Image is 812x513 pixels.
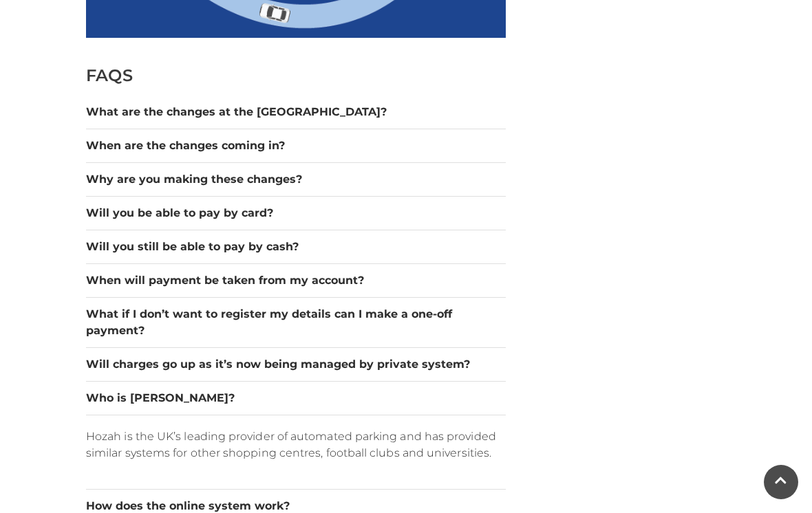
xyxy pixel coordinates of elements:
[86,65,133,85] span: FAQS
[86,171,506,188] button: Why are you making these changes?
[86,104,506,120] button: What are the changes at the [GEOGRAPHIC_DATA]?
[86,428,506,461] p: Hozah is the UK’s leading provider of automated parking and has provided similar systems for othe...
[86,205,506,221] button: Will you be able to pay by card?
[86,138,506,154] button: When are the changes coming in?
[86,306,506,339] button: What if I don’t want to register my details can I make a one-off payment?
[86,239,506,255] button: Will you still be able to pay by cash?
[86,272,506,289] button: When will payment be taken from my account?
[86,390,506,406] button: Who is [PERSON_NAME]?
[86,356,506,373] button: Will charges go up as it’s now being managed by private system?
